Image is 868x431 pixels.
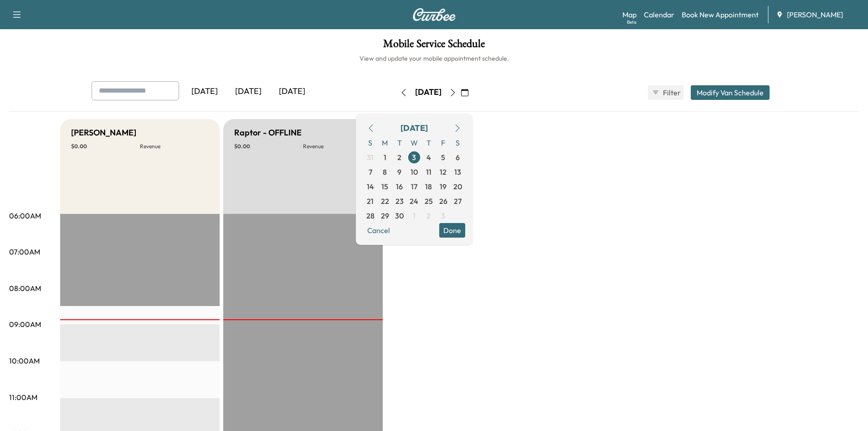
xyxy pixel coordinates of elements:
[410,196,418,207] span: 24
[71,126,136,139] h5: [PERSON_NAME]
[454,166,461,177] span: 13
[226,81,270,102] div: [DATE]
[421,135,436,150] span: T
[456,152,460,163] span: 6
[9,355,40,366] p: 10:00AM
[396,181,403,192] span: 16
[682,9,759,20] a: Book New Appointment
[412,8,456,21] img: Curbee Logo
[234,126,302,139] h5: Raptor - OFFLINE
[622,9,637,20] a: MapBeta
[381,210,389,221] span: 29
[415,87,442,98] div: [DATE]
[392,135,407,150] span: T
[691,85,770,100] button: Modify Van Schedule
[9,54,859,63] h6: View and update your mobile appointment schedule.
[425,196,433,207] span: 25
[627,19,637,26] div: Beta
[395,196,404,207] span: 23
[9,210,41,221] p: 06:00AM
[426,210,431,221] span: 2
[183,81,226,102] div: [DATE]
[367,196,374,207] span: 21
[9,38,859,54] h1: Mobile Service Schedule
[425,181,432,192] span: 18
[436,135,451,150] span: F
[411,166,418,177] span: 10
[413,210,416,221] span: 1
[383,166,387,177] span: 8
[71,143,140,150] p: $ 0.00
[439,196,447,207] span: 26
[397,166,401,177] span: 9
[303,143,372,150] p: Revenue
[363,223,394,238] button: Cancel
[9,283,41,294] p: 08:00AM
[440,181,447,192] span: 19
[648,85,683,100] button: Filter
[234,143,303,150] p: $ 0.00
[366,210,375,221] span: 28
[363,135,378,150] span: S
[411,181,417,192] span: 17
[378,135,392,150] span: M
[381,181,388,192] span: 15
[381,196,389,207] span: 22
[451,135,465,150] span: S
[426,166,431,177] span: 11
[644,9,674,20] a: Calendar
[407,135,421,150] span: W
[9,319,41,330] p: 09:00AM
[384,152,386,163] span: 1
[401,122,428,135] div: [DATE]
[787,9,843,20] span: [PERSON_NAME]
[453,181,462,192] span: 20
[426,152,431,163] span: 4
[270,81,314,102] div: [DATE]
[9,246,40,257] p: 07:00AM
[440,166,447,177] span: 12
[395,210,404,221] span: 30
[369,166,372,177] span: 7
[412,152,416,163] span: 3
[140,143,209,150] p: Revenue
[439,223,465,238] button: Done
[663,87,679,98] span: Filter
[397,152,401,163] span: 2
[441,152,445,163] span: 5
[367,181,374,192] span: 14
[441,210,445,221] span: 3
[9,392,37,403] p: 11:00AM
[454,196,462,207] span: 27
[367,152,374,163] span: 31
